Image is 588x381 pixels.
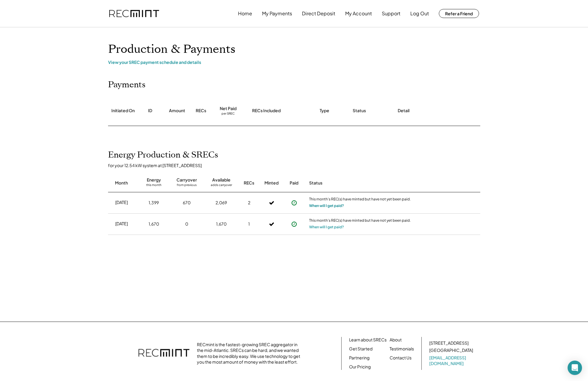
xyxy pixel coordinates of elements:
div: Status [309,180,411,186]
a: Our Pricing [349,364,371,370]
div: Type [320,108,329,114]
div: [GEOGRAPHIC_DATA] [429,347,473,353]
div: Month [115,180,128,186]
div: Amount [169,108,185,114]
button: Payment approved, but not yet initiated. [290,198,299,207]
div: Net Paid [220,106,237,112]
button: When will I get paid? [309,203,344,209]
button: Direct Deposit [302,7,335,19]
div: 2 [248,200,250,206]
div: ID [148,108,152,114]
div: 1 [248,221,250,227]
div: [DATE] [115,221,128,227]
button: Log Out [410,7,429,19]
button: Payment approved, but not yet initiated. [290,220,299,229]
div: This month's REC(s) have minted but have not yet been paid. [309,218,411,224]
img: recmint-logotype%403x.png [109,10,159,17]
button: Support [382,7,400,19]
div: for your 12.54 kW system at [STREET_ADDRESS] [108,163,486,168]
div: from previous [177,183,197,189]
a: About [390,337,402,343]
button: Home [238,7,252,19]
div: per SREC [222,112,235,116]
div: This month's REC(s) have minted but have not yet been paid. [309,197,411,203]
a: Partnering [349,355,369,361]
div: Paid [290,180,298,186]
button: My Payments [262,7,292,19]
a: Testimonials [390,346,414,352]
div: RECs Included [252,108,281,114]
div: this month [146,183,161,189]
div: Minted [264,180,279,186]
a: Contact Us [390,355,412,361]
div: 670 [183,200,191,206]
div: Detail [398,108,409,114]
h2: Payments [108,80,146,90]
h1: Production & Payments [108,42,480,56]
a: Get Started [349,346,372,352]
div: RECs [244,180,254,186]
div: Initiated On [111,108,135,114]
div: [DATE] [115,199,128,205]
a: Learn about SRECs [349,337,387,343]
div: 0 [185,221,188,227]
div: RECmint is the fastest-growing SREC aggregator in the mid-Atlantic. SRECs can be hard, and we wan... [197,342,303,365]
div: Available [212,177,231,183]
div: RECs [196,108,206,114]
div: 2,069 [216,200,227,206]
h2: Energy Production & SRECs [108,150,218,160]
div: Status [353,108,366,114]
div: 1,399 [149,200,159,206]
button: When will I get paid? [309,224,344,230]
div: Open Intercom Messenger [568,361,582,375]
div: Carryover [176,177,197,183]
a: [EMAIL_ADDRESS][DOMAIN_NAME] [429,355,474,367]
div: 1,670 [216,221,227,227]
div: adds carryover [211,183,232,189]
button: Refer a Friend [439,9,479,18]
div: View your SREC payment schedule and details [108,59,480,65]
div: 1,670 [149,221,159,227]
img: recmint-logotype%403x.png [138,343,189,364]
div: Energy [147,177,161,183]
button: My Account [345,7,372,19]
div: [STREET_ADDRESS] [429,340,469,346]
